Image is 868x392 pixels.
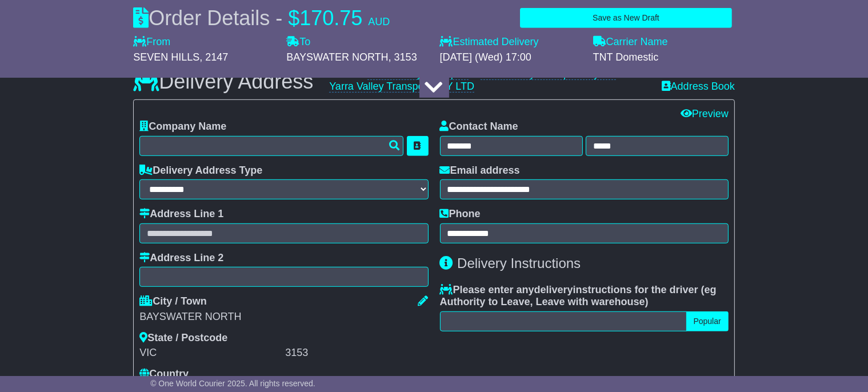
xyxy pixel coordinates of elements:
[439,51,581,64] div: [DATE] (Wed) 17:00
[139,121,226,133] label: Company Name
[133,51,199,63] span: SEVEN HILLS
[139,311,428,323] div: BAYSWATER NORTH
[368,16,390,27] span: AUD
[299,6,362,30] span: 170.75
[133,70,313,93] h3: Delivery Address
[133,6,390,30] div: Order Details -
[439,36,581,49] label: Estimated Delivery
[440,284,729,309] label: Please enter any instructions for the driver ( )
[285,347,428,359] div: 3153
[139,165,262,177] label: Delivery Address Type
[534,284,573,295] span: delivery
[440,121,518,133] label: Contact Name
[440,284,717,308] span: eg Authority to Leave, Leave with warehouse
[593,36,668,49] label: Carrier Name
[139,368,189,381] label: Country
[286,51,388,63] span: BAYSWATER NORTH
[288,6,299,30] span: $
[139,252,223,265] label: Address Line 2
[440,208,481,221] label: Phone
[150,379,315,388] span: © One World Courier 2025. All rights reserved.
[199,51,228,63] span: , 2147
[662,81,735,92] a: Address Book
[139,295,207,308] label: City / Town
[681,108,729,119] a: Preview
[139,347,282,359] div: VIC
[133,36,170,49] label: From
[520,8,732,28] button: Save as New Draft
[286,36,310,49] label: To
[593,51,735,64] div: TNT Domestic
[139,208,223,221] label: Address Line 1
[389,51,417,63] span: , 3153
[686,311,729,331] button: Popular
[139,332,227,345] label: State / Postcode
[440,165,520,177] label: Email address
[457,255,581,271] span: Delivery Instructions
